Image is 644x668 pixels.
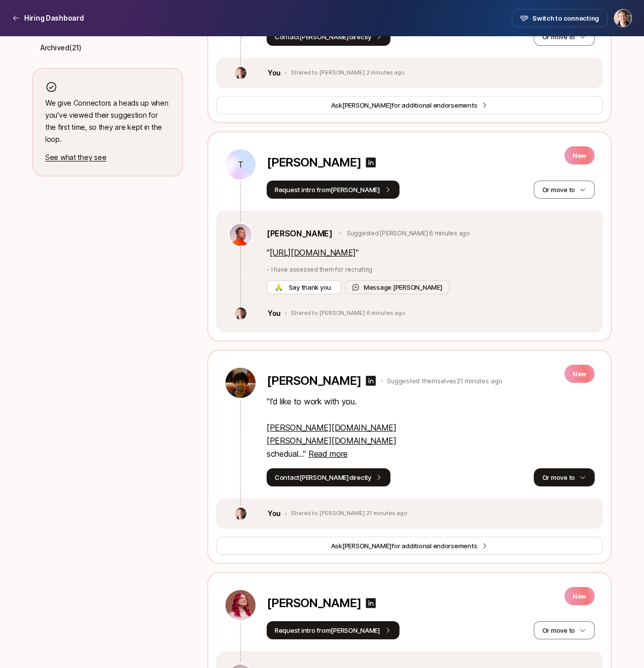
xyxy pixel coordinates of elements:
a: [URL][DOMAIN_NAME] [270,247,356,258]
img: 8cb3e434_9646_4a7a_9a3b_672daafcbcea.jpg [234,508,247,520]
p: New [565,587,595,605]
span: Ask for additional endorsements [331,541,477,551]
img: 8cb3e434_9646_4a7a_9a3b_672daafcbcea.jpg [234,307,247,319]
p: New [565,365,595,383]
button: Request intro from[PERSON_NAME] [267,181,399,199]
span: 🙏 [275,282,283,292]
button: 🙏 Say thank you [267,280,341,294]
button: Contact[PERSON_NAME]directly [267,468,390,486]
p: See what they see [45,151,170,163]
img: 813c3cbb_bf34_4884_a46e_c40c65670fd8.jpg [225,590,256,620]
a: [PERSON_NAME] [267,227,333,240]
p: Suggested [PERSON_NAME] 6 minutes ago [347,229,470,238]
span: Switch to connecting [532,13,599,23]
p: New [565,146,595,164]
p: T [238,158,244,171]
p: Hiring Dashboard [24,12,84,24]
p: - I have assessed them for recruiting [267,265,591,274]
span: Ask for additional endorsements [331,100,477,110]
p: Shared to [PERSON_NAME] 2 minutes ago [291,69,405,76]
img: Jasper Story [614,10,631,27]
button: Request intro from[PERSON_NAME] [267,621,399,639]
span: [PERSON_NAME] [342,542,392,550]
button: Ask[PERSON_NAME]for additional endorsements [216,96,603,114]
button: Contact[PERSON_NAME]directly [267,28,390,46]
img: 8cb3e434_9646_4a7a_9a3b_672daafcbcea.jpg [234,67,247,79]
img: 58688489_6ca1_44c1_9815_1cc80bb000f1.jpg [225,368,256,398]
p: You [268,307,281,319]
p: [PERSON_NAME] [267,596,361,610]
button: Message [PERSON_NAME] [345,280,449,294]
button: Ask[PERSON_NAME]for additional endorsements [216,537,603,555]
button: Or move to [534,181,595,199]
p: You [268,508,281,520]
p: " " [267,246,591,259]
span: [PERSON_NAME] [342,101,392,109]
p: We give Connectors a heads up when you've viewed their suggestion for the first time, so they are... [45,97,170,145]
p: Shared to [PERSON_NAME] 21 minutes ago [291,510,408,517]
button: Or move to [534,621,595,639]
p: Shared to [PERSON_NAME] 6 minutes ago [291,310,406,317]
button: Or move to [534,468,595,486]
p: [PERSON_NAME] [267,374,361,388]
p: Suggested themselves 21 minutes ago [387,376,502,386]
p: Archived ( 21 ) [40,42,82,54]
img: 51485a00_fd54_4cf9_856c_c539265443d0.jpg [229,224,252,246]
a: [PERSON_NAME][DOMAIN_NAME] [267,423,396,433]
span: Say thank you [287,282,333,292]
button: Jasper Story [614,9,632,27]
p: [PERSON_NAME] [267,155,361,170]
button: Switch to connecting [512,9,608,27]
a: [PERSON_NAME][DOMAIN_NAME] [267,436,396,446]
p: You [268,67,281,79]
button: Or move to [534,28,595,46]
span: Read more [308,449,348,459]
p: " I’d like to work with you. schedual... " [267,395,595,460]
